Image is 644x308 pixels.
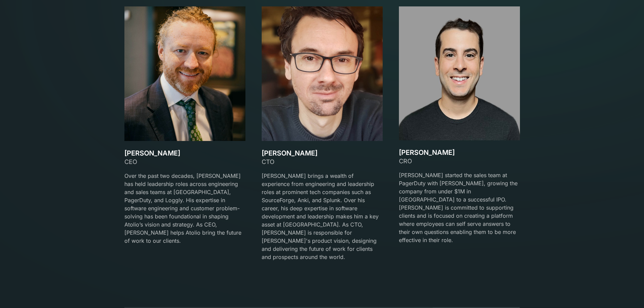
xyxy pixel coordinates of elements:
[399,148,520,157] h3: [PERSON_NAME]
[399,157,520,166] div: CRO
[124,157,245,166] div: CEO
[124,149,245,157] h3: [PERSON_NAME]
[124,172,245,245] p: Over the past two decades, [PERSON_NAME] has held leadership roles across engineering and sales t...
[262,172,383,261] p: [PERSON_NAME] brings a wealth of experience from engineering and leadership roles at prominent te...
[399,171,520,244] p: [PERSON_NAME] started the sales team at PagerDuty with [PERSON_NAME], growing the company from un...
[262,157,383,166] div: CTO
[399,6,520,140] img: team
[262,149,383,157] h3: [PERSON_NAME]
[124,6,245,141] img: team
[262,6,383,141] img: team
